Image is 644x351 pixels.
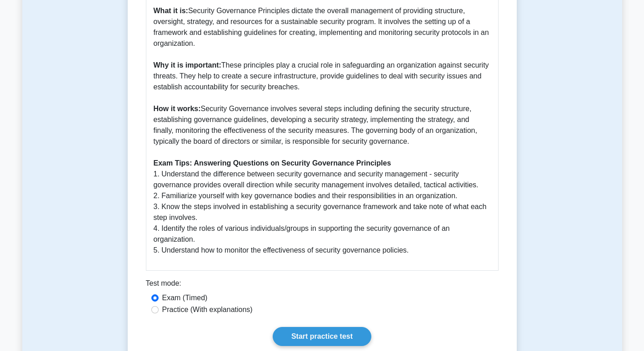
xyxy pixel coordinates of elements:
[146,278,499,292] div: Test mode:
[154,159,391,167] b: Exam Tips: Answering Questions on Security Governance Principles
[154,7,188,15] b: What it is:
[154,61,221,69] b: Why it is important:
[154,5,491,256] p: Security Governance Principles dictate the overall management of providing structure, oversight, ...
[154,105,201,112] b: How it works:
[162,292,208,303] label: Exam (Timed)
[273,327,371,346] a: Start practice test
[162,304,253,315] label: Practice (With explanations)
